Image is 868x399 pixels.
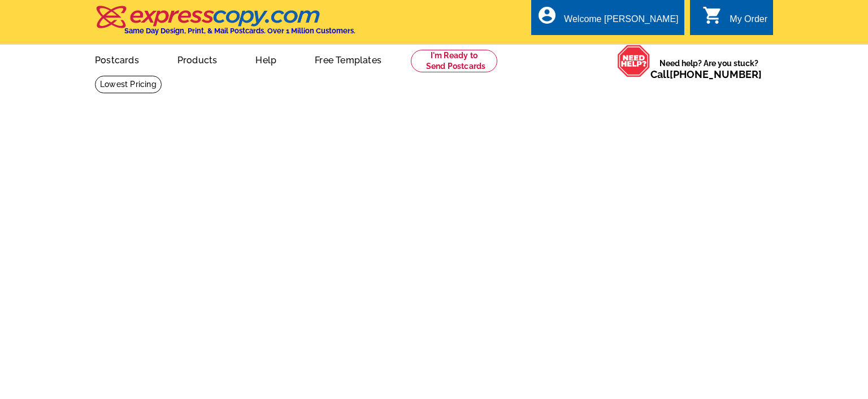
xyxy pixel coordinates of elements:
[297,46,400,72] a: Free Templates
[159,46,236,72] a: Products
[237,46,294,72] a: Help
[77,46,157,72] a: Postcards
[564,14,678,30] div: Welcome [PERSON_NAME]
[617,45,650,77] img: help
[124,27,355,35] h4: Same Day Design, Print, & Mail Postcards. Over 1 Million Customers.
[537,5,557,25] i: account_circle
[702,12,767,27] a: shopping_cart My Order
[730,14,767,30] div: My Order
[650,68,762,80] span: Call
[702,5,723,25] i: shopping_cart
[670,68,762,80] a: [PHONE_NUMBER]
[650,58,767,80] span: Need help? Are you stuck?
[95,14,355,35] a: Same Day Design, Print, & Mail Postcards. Over 1 Million Customers.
